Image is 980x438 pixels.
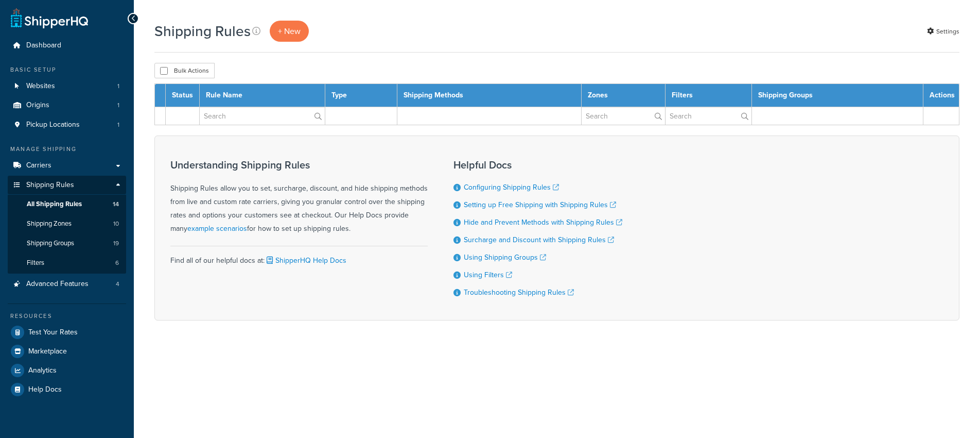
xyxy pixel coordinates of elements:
[8,96,126,115] li: Origins
[927,24,959,39] a: Settings
[113,239,119,248] span: 19
[8,65,126,74] div: Basic Setup
[8,342,126,361] a: Marketplace
[8,176,126,274] li: Shipping Rules
[8,115,126,134] a: Pickup Locations 1
[325,84,397,107] th: Type
[11,8,88,28] a: ShipperHQ Home
[8,254,126,273] li: Filters
[8,312,126,321] div: Resources
[187,223,247,234] a: example scenarios
[113,200,119,209] span: 14
[8,380,126,399] a: Help Docs
[28,366,57,375] span: Analytics
[666,107,751,125] input: Search
[8,115,126,134] li: Pickup Locations
[170,159,428,235] div: Shipping Rules allow you to set, surcharge, discount, and hide shipping methods from live and cus...
[464,182,559,193] a: Configuring Shipping Rules
[464,199,616,210] a: Setting up Free Shipping with Shipping Rules
[397,84,581,107] th: Shipping Methods
[8,234,126,253] li: Shipping Groups
[8,234,126,253] a: Shipping Groups 19
[26,280,89,289] span: Advanced Features
[464,287,574,298] a: Troubleshooting Shipping Rules
[8,195,126,214] li: All Shipping Rules
[170,159,428,171] h3: Understanding Shipping Rules
[8,176,126,195] a: Shipping Rules
[154,21,251,41] h1: Shipping Rules
[265,255,346,266] a: ShipperHQ Help Docs
[154,63,215,78] button: Bulk Actions
[115,259,119,267] span: 6
[8,214,126,233] li: Shipping Zones
[8,195,126,214] a: All Shipping Rules 14
[28,328,78,337] span: Test Your Rates
[582,84,666,107] th: Zones
[200,84,325,107] th: Rule Name
[8,254,126,273] a: Filters 6
[116,280,119,289] span: 4
[582,107,665,125] input: Search
[8,96,126,115] a: Origins 1
[26,41,61,50] span: Dashboard
[28,347,67,356] span: Marketplace
[27,259,44,267] span: Filters
[8,36,126,55] a: Dashboard
[8,77,126,96] li: Websites
[8,361,126,380] a: Analytics
[26,121,80,129] span: Pickup Locations
[26,181,74,190] span: Shipping Rules
[200,107,325,125] input: Search
[117,82,119,91] span: 1
[923,84,959,107] th: Actions
[28,385,62,394] span: Help Docs
[751,84,923,107] th: Shipping Groups
[8,214,126,233] a: Shipping Zones 10
[26,82,55,91] span: Websites
[27,220,72,228] span: Shipping Zones
[666,84,752,107] th: Filters
[453,159,622,171] h3: Helpful Docs
[166,84,200,107] th: Status
[26,101,49,110] span: Origins
[8,77,126,96] a: Websites 1
[464,234,614,245] a: Surcharge and Discount with Shipping Rules
[8,156,126,175] a: Carriers
[170,246,428,267] div: Find all of our helpful docs at:
[27,200,82,209] span: All Shipping Rules
[464,252,546,263] a: Using Shipping Groups
[26,161,51,170] span: Carriers
[27,239,74,248] span: Shipping Groups
[117,101,119,110] span: 1
[464,269,512,280] a: Using Filters
[270,21,309,42] a: + New
[8,145,126,154] div: Manage Shipping
[278,25,301,37] span: + New
[8,323,126,342] a: Test Your Rates
[464,217,622,228] a: Hide and Prevent Methods with Shipping Rules
[113,220,119,228] span: 10
[8,275,126,294] a: Advanced Features 4
[117,121,119,129] span: 1
[8,275,126,294] li: Advanced Features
